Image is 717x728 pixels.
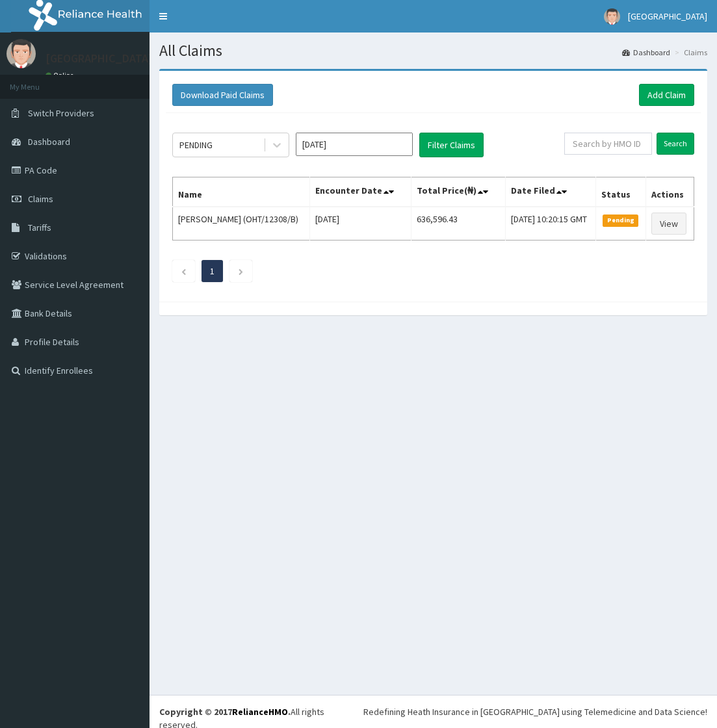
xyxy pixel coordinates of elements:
span: Dashboard [28,136,70,148]
span: Tariffs [28,222,51,233]
td: [PERSON_NAME] (OHT/12308/B) [173,207,310,240]
a: RelianceHMO [232,706,288,718]
a: Previous page [181,265,187,277]
h1: All Claims [159,42,707,59]
li: Claims [671,47,707,58]
span: [GEOGRAPHIC_DATA] [628,10,707,22]
th: Total Price(₦) [411,177,505,207]
td: 636,596.43 [411,207,505,240]
span: Claims [28,193,53,205]
th: Encounter Date [309,177,411,207]
div: Redefining Heath Insurance in [GEOGRAPHIC_DATA] using Telemedicine and Data Science! [363,705,707,718]
th: Name [173,177,310,207]
input: Search [657,133,694,155]
a: Page 1 is your current page [210,265,215,277]
a: View [651,213,686,235]
span: Pending [603,214,638,226]
a: Dashboard [622,47,670,58]
th: Date Filed [505,177,596,207]
input: Select Month and Year [296,133,413,156]
strong: Copyright © 2017 . [159,706,291,718]
th: Status [596,177,646,207]
span: Switch Providers [28,107,94,119]
a: Online [46,71,77,80]
input: Search by HMO ID [564,133,652,155]
td: [DATE] [309,207,411,240]
button: Download Paid Claims [172,84,273,106]
p: [GEOGRAPHIC_DATA] [46,53,153,64]
button: Filter Claims [419,133,484,157]
a: Add Claim [639,84,694,106]
th: Actions [645,177,694,207]
img: User Image [7,39,36,68]
a: Next page [238,265,244,277]
div: PENDING [179,138,213,151]
img: User Image [604,8,620,25]
td: [DATE] 10:20:15 GMT [505,207,596,240]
